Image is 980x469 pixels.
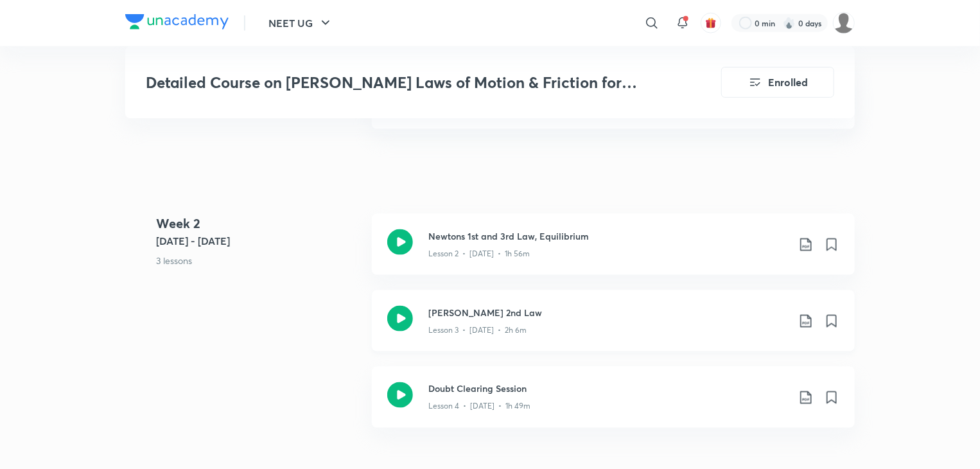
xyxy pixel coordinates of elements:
h5: [DATE] - [DATE] [156,233,362,249]
img: streak [783,17,796,30]
p: Lesson 4 • [DATE] • 1h 49m [428,401,530,412]
h4: Week 2 [156,214,362,233]
h3: Doubt Clearing Session [428,382,788,396]
p: Lesson 3 • [DATE] • 2h 6m [428,324,527,336]
img: Sakshi [833,12,855,34]
a: Newtons 1st and 3rd Law, EquilibriumLesson 2 • [DATE] • 1h 56m [372,214,855,290]
h3: Newtons 1st and 3rd Law, Equilibrium [428,229,788,243]
button: NEET UG [261,10,341,36]
a: Company Logo [125,14,229,33]
h3: Detailed Course on [PERSON_NAME] Laws of Motion & Friction for NEET UG [146,73,649,92]
img: avatar [705,17,717,29]
button: Enrolled [721,67,834,98]
a: Doubt Clearing SessionLesson 4 • [DATE] • 1h 49m [372,367,855,443]
a: [PERSON_NAME] 2nd LawLesson 3 • [DATE] • 2h 6m [372,290,855,367]
img: Company Logo [125,14,229,30]
button: avatar [701,13,721,33]
p: Lesson 2 • [DATE] • 1h 56m [428,248,530,260]
h3: [PERSON_NAME] 2nd Law [428,306,788,319]
p: 3 lessons [156,254,362,267]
